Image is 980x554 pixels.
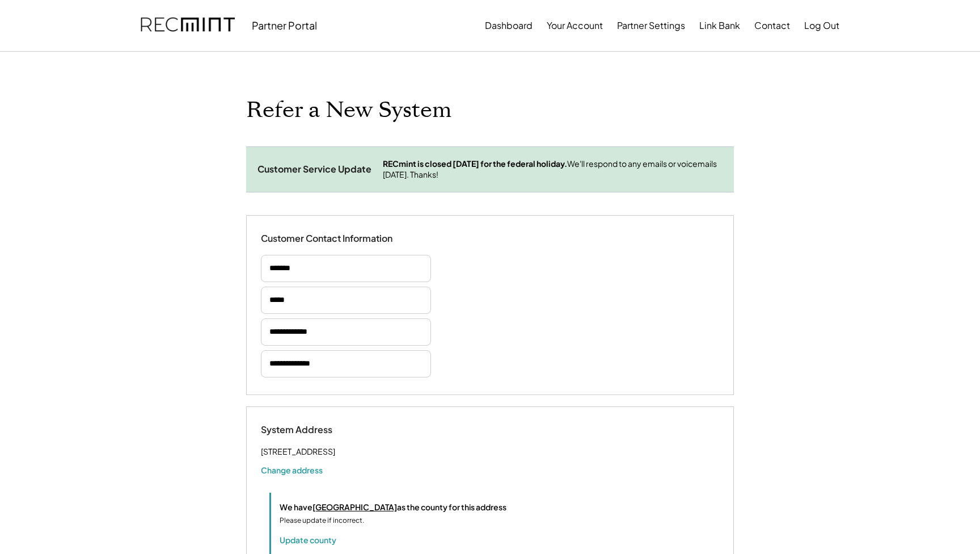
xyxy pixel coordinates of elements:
[280,501,506,513] div: We have as the county for this address
[261,424,374,436] div: System Address
[257,163,371,175] div: Customer Service Update
[312,502,397,512] u: [GEOGRAPHIC_DATA]
[547,14,603,37] button: Your Account
[485,14,533,37] button: Dashboard
[617,14,685,37] button: Partner Settings
[280,515,364,526] div: Please update if incorrect.
[383,158,723,181] div: We'll respond to any emails or voicemails [DATE]. Thanks!
[141,6,235,45] img: recmint-logotype%403x.png
[754,14,790,37] button: Contact
[246,97,451,124] h1: Refer a New System
[252,19,317,32] div: Partner Portal
[261,464,323,476] button: Change address
[699,14,740,37] button: Link Bank
[280,534,336,545] button: Update county
[804,14,839,37] button: Log Out
[261,444,335,459] div: [STREET_ADDRESS]
[261,233,392,245] div: Customer Contact Information
[383,158,567,169] strong: RECmint is closed [DATE] for the federal holiday.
